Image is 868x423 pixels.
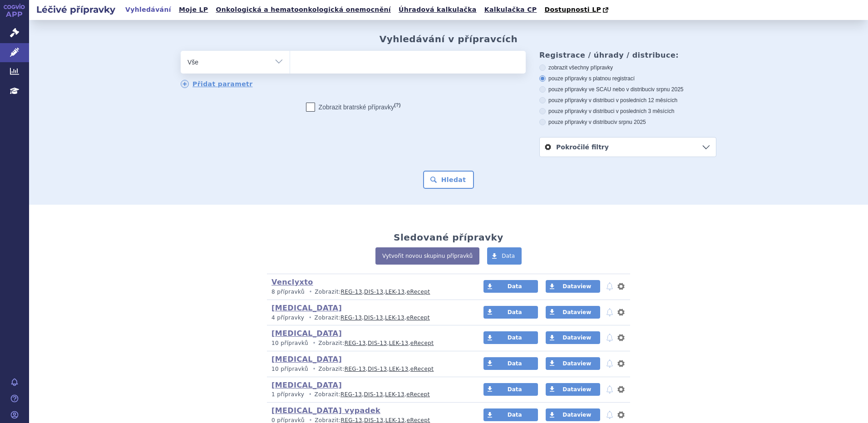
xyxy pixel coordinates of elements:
button: notifikace [605,358,614,369]
span: Dostupnosti LP [544,6,601,13]
p: Zobrazit: , , , [271,288,466,296]
a: [MEDICAL_DATA] [271,304,342,312]
a: DIS-13 [364,289,383,295]
a: LEK-13 [385,289,405,295]
a: Dataview [546,357,600,370]
span: Dataview [562,283,591,290]
a: Dataview [546,306,600,319]
button: nastavení [616,332,626,343]
a: Data [483,357,538,370]
a: Moje LP [176,4,211,16]
label: pouze přípravky ve SCAU nebo v distribuci [539,86,716,93]
span: 4 přípravky [271,315,304,321]
a: REG-13 [340,391,362,398]
a: Venclyxto [271,278,313,286]
i: • [306,314,315,322]
span: 1 přípravky [271,391,304,398]
a: eRecept [407,289,430,295]
button: nastavení [616,281,626,292]
span: 10 přípravků [271,366,308,372]
span: Data [508,360,522,367]
span: Dataview [562,386,591,393]
button: nastavení [616,358,626,369]
a: Data [483,408,538,421]
p: Zobrazit: , , , [271,339,466,347]
i: • [306,288,315,296]
i: • [310,339,318,347]
a: Dataview [546,383,600,396]
h3: Registrace / úhrady / distribuce: [539,51,716,59]
a: Data [483,280,538,293]
a: Dataview [546,408,600,421]
span: Data [508,412,522,418]
label: pouze přípravky v distribuci v posledních 12 měsících [539,97,716,104]
span: v srpnu 2025 [614,119,646,125]
h2: Sledované přípravky [394,232,503,243]
a: REG-13 [345,366,366,372]
a: LEK-13 [389,340,409,346]
label: pouze přípravky s platnou registrací [539,75,716,82]
a: Úhradová kalkulačka [396,4,479,16]
span: Data [508,386,522,393]
span: Dataview [562,360,591,367]
a: DIS-13 [368,366,387,372]
span: Dataview [562,334,591,341]
a: Vyhledávání [123,4,174,16]
a: LEK-13 [389,366,409,372]
button: notifikace [605,332,614,343]
a: Dataview [546,331,600,344]
a: DIS-13 [364,391,383,398]
button: notifikace [605,384,614,395]
a: Vytvořit novou skupinu přípravků [375,247,479,265]
p: Zobrazit: , , , [271,365,466,373]
a: eRecept [406,315,430,321]
button: notifikace [605,307,614,318]
a: REG-13 [340,315,362,321]
a: [MEDICAL_DATA] [271,355,342,364]
a: Dataview [546,280,600,293]
button: nastavení [616,384,626,395]
span: Dataview [562,412,591,418]
a: Pokročilé filtry [540,138,716,157]
span: Data [508,309,522,315]
a: LEK-13 [385,391,404,398]
a: Data [483,383,538,396]
label: pouze přípravky v distribuci v posledních 3 měsících [539,108,716,115]
a: LEK-13 [385,315,404,321]
span: Data [502,253,515,259]
a: eRecept [410,366,434,372]
button: notifikace [605,281,614,292]
button: Hledat [423,171,474,189]
p: Zobrazit: , , , [271,314,466,322]
i: • [310,365,318,373]
a: [MEDICAL_DATA] vypadek [271,406,380,415]
span: Data [508,334,522,341]
a: [MEDICAL_DATA] [271,329,342,338]
h2: Vyhledávání v přípravcích [380,34,518,44]
button: nastavení [616,307,626,318]
label: Zobrazit bratrské přípravky [306,103,401,112]
span: Dataview [562,309,591,315]
p: Zobrazit: , , , [271,391,466,398]
span: v srpnu 2025 [652,86,683,93]
i: • [306,391,315,398]
label: pouze přípravky v distribuci [539,118,716,126]
abbr: (?) [394,102,400,108]
a: Onkologická a hematoonkologická onemocnění [213,4,394,16]
a: Data [487,247,522,265]
button: notifikace [605,409,614,420]
a: Kalkulačka CP [482,4,540,16]
span: 10 přípravků [271,340,308,346]
a: eRecept [410,340,434,346]
a: REG-13 [345,340,366,346]
h2: Léčivé přípravky [29,3,123,16]
a: DIS-13 [364,315,383,321]
button: nastavení [616,409,626,420]
a: [MEDICAL_DATA] [271,381,342,389]
a: DIS-13 [368,340,387,346]
a: Dostupnosti LP [542,4,613,16]
a: Data [483,306,538,319]
a: eRecept [406,391,430,398]
a: Přidat parametr [181,80,253,88]
span: Data [508,283,522,290]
